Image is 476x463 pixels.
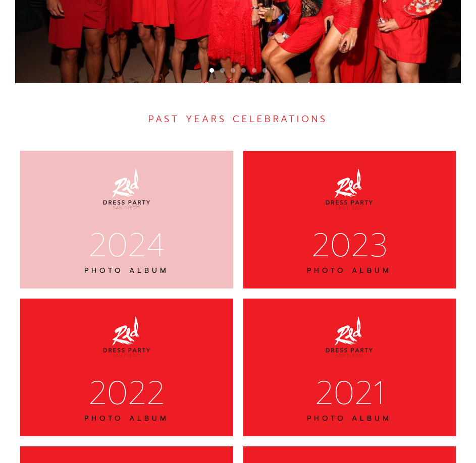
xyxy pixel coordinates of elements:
[243,299,456,436] a: 2021PHOTO ALBUM
[20,299,233,436] a: 2022PHOTO ALBUM
[33,414,220,423] div: PHOTO ALBUM
[256,414,443,423] div: PHOTO ALBUM
[241,68,246,73] div: Show slide 4 of 6
[256,372,443,414] div: 2021
[243,151,456,288] a: 2023PHOTO ALBUM
[256,224,443,266] div: 2023
[262,68,267,73] div: Show slide 6 of 6
[220,68,225,73] div: Show slide 2 of 6
[33,224,220,266] div: 2024
[209,68,214,73] div: Show slide 1 of 6
[15,113,461,125] div: PAST YEARS CELEBRATIONS
[20,151,233,288] a: 2024PHOTO ALBUM
[231,68,235,73] div: Show slide 3 of 6
[33,266,220,275] div: PHOTO ALBUM
[252,68,256,73] div: Show slide 5 of 6
[33,372,220,414] div: 2022
[256,266,443,275] div: PHOTO ALBUM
